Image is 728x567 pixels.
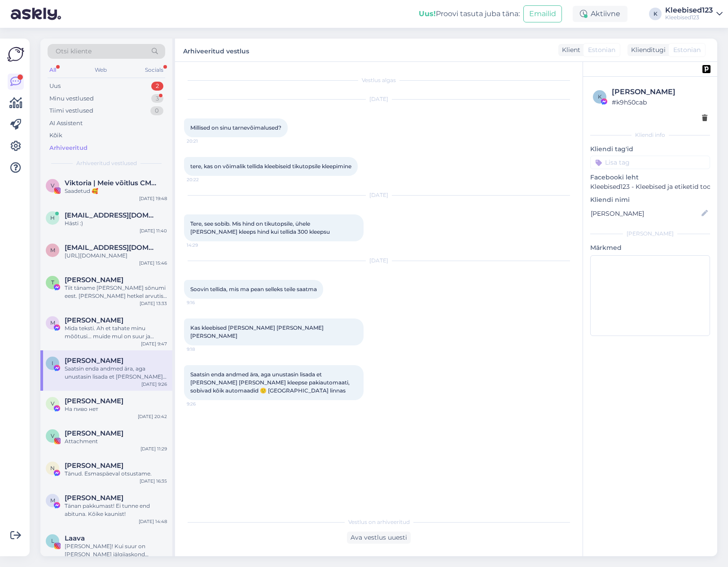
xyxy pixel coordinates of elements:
[187,401,220,407] span: 9:26
[65,462,123,470] span: Neeme Sihv
[184,191,574,199] div: [DATE]
[598,93,602,100] span: k
[93,64,109,76] div: Web
[65,534,85,542] span: Laava
[590,195,710,205] p: Kliendi nimi
[52,360,53,366] span: I
[590,156,710,169] input: Lisa tag
[49,119,83,128] div: AI Assistent
[65,284,167,300] div: Tiit täname [PERSON_NAME] sõnumi eest. [PERSON_NAME] hetkel arvutist eemal ja ei saa kohe vastata...
[65,187,167,195] div: Saadetud 🥰
[612,97,707,107] div: # k9h50cab
[51,537,54,544] span: L
[665,7,723,21] a: Kleebised123Kleebised123
[48,64,58,76] div: All
[65,244,158,252] span: marismannik80@gmail.com
[139,518,167,525] div: [DATE] 14:48
[51,279,54,286] span: T
[187,346,220,353] span: 9:18
[65,494,123,502] span: Maarika Rosen
[190,163,351,170] span: tere, kas on võimalik tellida kleebiseid tikutopsile kleepimine
[138,413,167,420] div: [DATE] 20:42
[50,319,55,326] span: M
[50,465,55,471] span: N
[49,94,94,103] div: Minu vestlused
[65,365,167,381] div: Saatsin enda andmed ära, aga unustasin lisada et [PERSON_NAME] [PERSON_NAME] kleepse pakiautomaat...
[65,502,167,518] div: Tänan pakkumast! Ei tunne end abituna. Kõike kaunist!
[65,470,167,478] div: Tänud. Esmaspäeval otsustame.
[151,94,163,103] div: 3
[139,260,167,266] div: [DATE] 15:46
[49,106,93,115] div: Tiimi vestlused
[190,220,330,235] span: Tere, see sobib. Mis hind on tikutopsile, ühele [PERSON_NAME] kleeps hind kui tellida 300 kleepsu
[139,195,167,202] div: [DATE] 19:48
[590,173,710,182] p: Facebooki leht
[673,45,701,55] span: Estonian
[190,371,351,394] span: Saatsin enda andmed ära, aga unustasin lisada et [PERSON_NAME] [PERSON_NAME] kleepse pakiautomaat...
[50,497,55,504] span: M
[65,316,123,324] span: Mlg Lasnakoski
[558,45,580,55] div: Klient
[141,340,167,347] div: [DATE] 9:47
[588,45,615,55] span: Estonian
[50,214,55,221] span: h
[51,182,54,189] span: V
[143,64,165,76] div: Socials
[49,131,62,140] div: Kõik
[65,437,167,445] div: Attachment
[65,429,123,437] span: Van Helde Lilled
[187,176,220,183] span: 20:22
[65,219,167,227] div: Hästi :)
[65,397,123,405] span: Vitali Singov
[184,76,574,84] div: Vestlus algas
[573,6,627,22] div: Aktiivne
[56,47,92,56] span: Otsi kliente
[590,144,710,154] p: Kliendi tag'id
[190,124,281,131] span: Millised on sinu tarnevõimalused?
[150,106,163,115] div: 0
[50,247,55,253] span: m
[141,381,167,388] div: [DATE] 9:26
[190,324,325,339] span: Kas kleebised [PERSON_NAME] [PERSON_NAME] [PERSON_NAME]
[140,300,167,307] div: [DATE] 13:33
[347,532,411,544] div: Ava vestlus uuesti
[187,299,220,306] span: 9:16
[590,243,710,253] p: Märkmed
[49,144,88,153] div: Arhiveeritud
[348,518,410,526] span: Vestlus on arhiveeritud
[65,405,167,413] div: На пиво нет
[140,445,167,452] div: [DATE] 11:29
[590,131,710,139] div: Kliendi info
[51,400,54,407] span: V
[665,14,713,21] div: Kleebised123
[140,478,167,484] div: [DATE] 16:35
[627,45,666,55] div: Klienditugi
[190,286,317,292] span: Soovin tellida, mis ma pean selleks teile saatma
[702,65,710,73] img: pd
[187,242,220,249] span: 14:29
[65,324,167,340] div: Mida teksti. Ah et tahate minu mõõtusi... muide mul on suur ja [PERSON_NAME].
[65,357,123,365] span: Ingrid Püvi
[184,95,574,103] div: [DATE]
[419,9,520,19] div: Proovi tasuta juba täna:
[184,257,574,265] div: [DATE]
[590,230,710,238] div: [PERSON_NAME]
[76,159,137,167] span: Arhiveeritud vestlused
[612,87,707,97] div: [PERSON_NAME]
[649,8,662,20] div: K
[187,138,220,144] span: 20:21
[65,211,158,219] span: hpajundi@gmail.com
[523,5,562,22] button: Emailid
[65,252,167,260] div: [URL][DOMAIN_NAME]
[419,9,436,18] b: Uus!
[590,182,710,192] p: Kleebised123 - Kleebised ja etiketid toodetele ning kleebised autodele.
[49,82,61,91] div: Uus
[65,179,158,187] span: Viktoria | Meie võitlus CMVga ✨
[140,227,167,234] div: [DATE] 11:40
[151,82,163,91] div: 2
[665,7,713,14] div: Kleebised123
[65,542,167,558] div: [PERSON_NAME]! Kui suur on [PERSON_NAME] jälgijaskond [PERSON_NAME] oled näha? IG leiab 9 postitust
[183,44,249,56] label: Arhiveeritud vestlus
[51,432,54,439] span: V
[65,276,123,284] span: Tiit Kivikalju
